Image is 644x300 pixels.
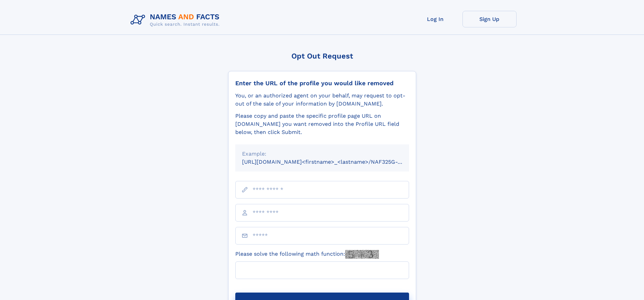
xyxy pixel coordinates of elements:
[242,150,402,158] div: Example:
[235,112,409,136] div: Please copy and paste the specific profile page URL on [DOMAIN_NAME] you want removed into the Pr...
[242,159,422,165] small: [URL][DOMAIN_NAME]<firstname>_<lastname>/NAF325G-xxxxxxxx
[128,11,225,29] img: Logo Names and Facts
[462,11,517,27] a: Sign Up
[408,11,462,27] a: Log In
[228,52,416,60] div: Opt Out Request
[235,92,409,108] div: You, or an authorized agent on your behalf, may request to opt-out of the sale of your informatio...
[235,79,409,87] div: Enter the URL of the profile you would like removed
[235,250,379,259] label: Please solve the following math function:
